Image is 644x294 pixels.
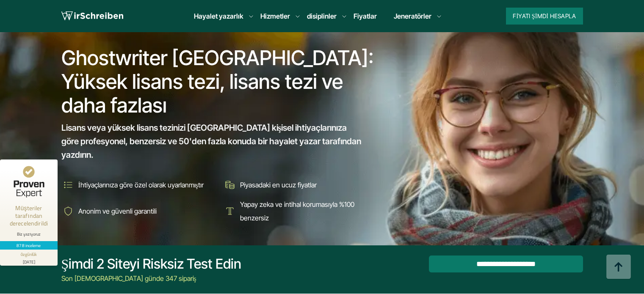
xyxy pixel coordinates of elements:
font: Şimdi 2 siteyi risksiz test edin [61,256,242,272]
font: Yapay zeka ve intihal korumasıyla %100 benzersiz [240,200,354,222]
img: düğmeli üst [606,255,631,280]
font: İhtiyaçlarınıza göre özel olarak uyarlanmıştır [78,181,204,189]
font: Anonim ve güvenli garantili [78,207,157,215]
font: Hayalet yazarlık [194,12,243,20]
font: Ghostwriter [GEOGRAPHIC_DATA]: Yüksek lisans tezi, lisans tezi ve daha fazlası [61,45,373,118]
img: Piyasadaki en ucuz fiyatlar [223,178,237,192]
img: İhtiyaçlarınıza göre özel olarak uyarlanmıştır [61,178,75,192]
font: Piyasadaki en ucuz fiyatlar [240,181,317,189]
a: Hizmetler [260,11,290,21]
font: Hizmetler [260,12,290,20]
img: Yapay zeka ve intihal korumasıyla %100 benzersiz [223,204,237,218]
font: Lisans veya yüksek lisans tezinizi [GEOGRAPHIC_DATA] kişisel ihtiyaçlarınıza göre profesyonel, be... [61,123,361,160]
img: logo wewrite [61,10,123,22]
font: Son [DEMOGRAPHIC_DATA] günde 347 sipariş [61,274,196,283]
font: disiplinler [307,12,337,20]
button: Fiyatı şimdi hesapla [506,8,583,25]
font: [DATE] [23,259,35,265]
font: Biz yazıyoruz [17,231,41,237]
font: özgünlük [21,251,37,257]
img: Anonim ve güvenli garantili [61,204,75,218]
font: Müşteriler tarafından derecelendirildi [10,204,48,227]
font: Fiyatı şimdi hesapla [513,12,576,19]
font: 878 inceleme [17,242,41,248]
a: Fiyatlar [354,12,377,20]
font: Jeneratörler [394,12,431,20]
